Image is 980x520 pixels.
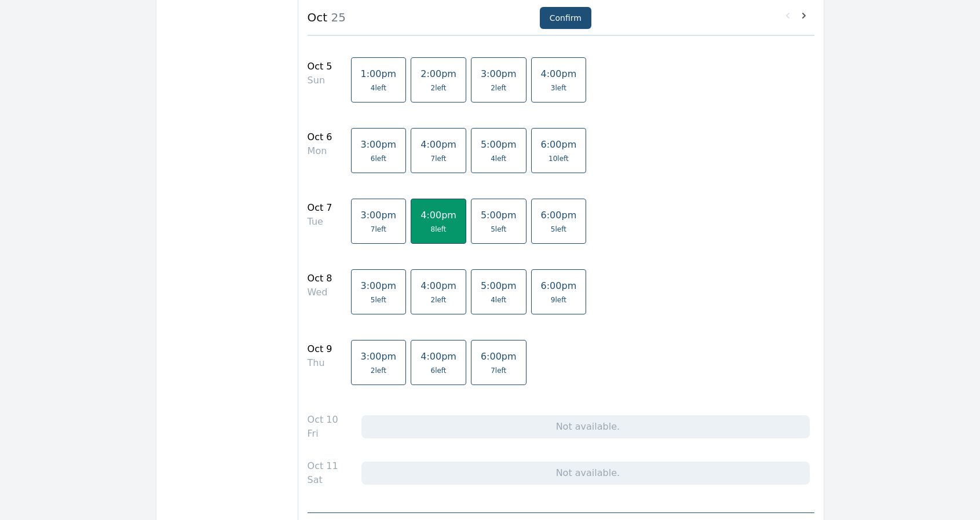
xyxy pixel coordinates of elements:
span: 2 left [431,295,447,305]
span: 10 left [548,154,569,163]
span: 3:00pm [361,210,397,221]
span: 4:00pm [420,210,456,221]
span: 5:00pm [481,280,517,291]
span: 5:00pm [481,139,517,150]
span: 6:00pm [481,351,517,362]
span: 9 left [551,295,566,305]
span: 3 left [551,83,566,93]
div: Oct 8 [308,272,332,285]
span: 25 [327,10,346,24]
span: 3:00pm [481,68,517,79]
div: Wed [308,285,332,299]
div: Oct 5 [308,60,332,74]
div: Sat [308,473,338,487]
span: 4 left [371,83,386,93]
span: 7 left [371,225,386,234]
span: 7 left [431,154,447,163]
div: Oct 11 [308,459,338,473]
span: 3:00pm [361,351,397,362]
div: Not available. [361,462,810,485]
span: 6 left [431,366,447,375]
span: 3:00pm [361,139,397,150]
div: Oct 9 [308,342,332,356]
span: 4:00pm [420,280,456,291]
span: 5 left [371,295,386,305]
span: 6:00pm [541,139,577,150]
div: Tue [308,215,332,229]
span: 4 left [491,295,506,305]
span: 4:00pm [420,351,456,362]
span: 2 left [491,83,506,93]
span: 6 left [371,154,386,163]
div: Fri [308,427,338,441]
div: Oct 6 [308,130,332,144]
div: Sun [308,74,332,87]
span: 7 left [491,366,506,375]
button: Confirm [540,7,591,29]
span: 1:00pm [361,68,397,79]
span: 8 left [431,225,447,234]
span: 4:00pm [541,68,577,79]
div: Oct 7 [308,201,332,215]
span: 2:00pm [420,68,456,79]
span: 4:00pm [420,139,456,150]
div: Mon [308,144,332,158]
span: 6:00pm [541,210,577,221]
span: 5 left [551,225,566,234]
div: Oct 10 [308,413,338,427]
span: 2 left [371,366,386,375]
span: 3:00pm [361,280,397,291]
div: Not available. [361,415,810,438]
span: 2 left [431,83,447,93]
span: 5 left [491,225,506,234]
span: 4 left [491,154,506,163]
div: Thu [308,356,332,370]
span: 5:00pm [481,210,517,221]
strong: Oct [308,10,328,24]
span: 6:00pm [541,280,577,291]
